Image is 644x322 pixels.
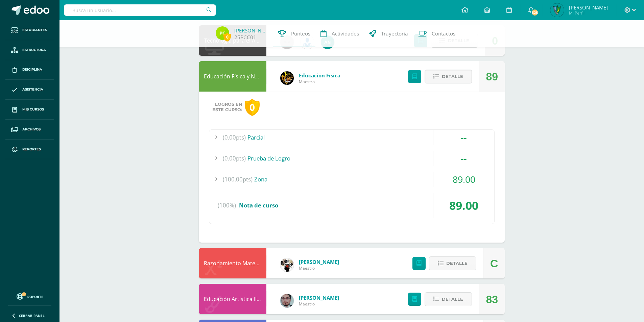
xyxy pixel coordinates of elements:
[212,102,242,113] span: Logros en este curso:
[280,71,294,85] img: eda3c0d1caa5ac1a520cf0290d7c6ae4.png
[550,3,564,17] img: 1b281a8218983e455f0ded11b96ffc56.png
[19,313,45,318] span: Cerrar panel
[5,40,54,60] a: Estructura
[569,10,608,16] span: Mi Perfil
[209,130,494,145] div: Parcial
[486,284,498,315] div: 83
[5,20,54,40] a: Estudiantes
[299,265,339,271] span: Maestro
[5,100,54,120] a: Mis cursos
[22,107,44,112] span: Mis cursos
[273,20,315,47] a: Punteos
[413,20,460,47] a: Contactos
[245,99,260,116] div: 0
[204,259,273,267] a: Razonamiento Matemático
[531,9,539,16] span: 525
[8,292,51,301] a: Soporte
[291,30,310,37] span: Punteos
[223,151,246,166] span: (0.00pts)
[446,257,468,270] span: Detalle
[453,173,475,185] span: 89.00
[5,60,54,80] a: Disciplina
[486,61,498,92] div: 89
[218,193,236,218] span: (100%)
[199,284,266,314] div: Educación Artística II, Artes Plásticas
[216,26,229,40] img: 1abdc8baa595bf4270ded46420d6b39f.png
[429,256,476,270] button: Detalle
[199,248,266,278] div: Razonamiento Matemático
[299,301,339,307] span: Maestro
[280,258,294,272] img: d172b984f1f79fc296de0e0b277dc562.png
[442,293,463,305] span: Detalle
[234,27,268,34] a: [PERSON_NAME]
[22,147,41,152] span: Reportes
[22,127,41,132] span: Archivos
[5,140,54,159] a: Reportes
[234,34,256,41] a: 25PCC01
[425,70,472,83] button: Detalle
[432,30,455,37] span: Contactos
[22,47,46,53] span: Estructura
[223,33,231,41] span: 0
[449,198,478,213] span: 89.00
[461,131,467,144] span: --
[204,295,296,303] a: Educación Artística II, Artes Plásticas
[22,27,47,33] span: Estudiantes
[569,4,608,11] span: [PERSON_NAME]
[299,258,339,265] a: [PERSON_NAME]
[332,30,359,37] span: Actividades
[425,292,472,306] button: Detalle
[280,294,294,307] img: 5fac68162d5e1b6fbd390a6ac50e103d.png
[442,70,463,83] span: Detalle
[27,294,43,299] span: Soporte
[22,67,42,72] span: Disciplina
[239,201,278,209] span: Nota de curso
[299,79,340,84] span: Maestro
[299,294,339,301] a: [PERSON_NAME]
[5,120,54,140] a: Archivos
[315,20,364,47] a: Actividades
[5,80,54,100] a: Asistencia
[223,130,246,145] span: (0.00pts)
[299,72,340,79] a: Educación Física
[64,4,216,16] input: Busca un usuario...
[199,61,266,92] div: Educación Física y Natación
[490,248,498,279] div: C
[461,152,467,165] span: --
[22,87,43,92] span: Asistencia
[223,172,253,187] span: (100.00pts)
[381,30,408,37] span: Trayectoria
[209,172,494,187] div: Zona
[364,20,413,47] a: Trayectoria
[204,73,274,80] a: Educación Física y Natación
[209,151,494,166] div: Prueba de Logro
